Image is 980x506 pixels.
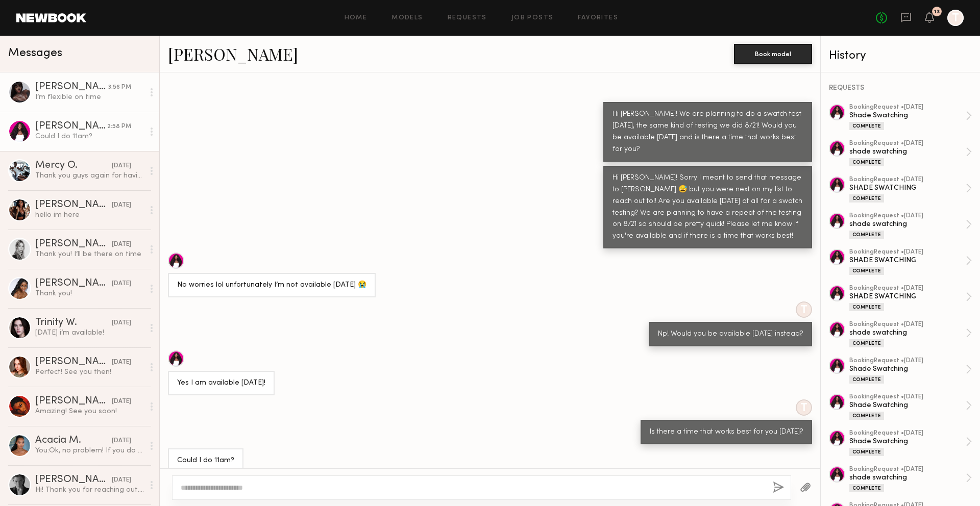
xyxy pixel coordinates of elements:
[849,328,966,338] div: shade swatching
[934,9,940,15] div: 13
[849,285,972,311] a: bookingRequest •[DATE]SHADE SWATCHINGComplete
[849,303,884,311] div: Complete
[177,377,265,389] div: Yes I am available [DATE]!
[177,455,234,467] div: Could I do 11am?
[112,240,131,249] div: [DATE]
[849,176,972,203] a: bookingRequest •[DATE]SHADE SWATCHINGComplete
[849,122,884,130] div: Complete
[107,122,131,132] div: 2:58 PM
[35,200,112,210] div: [PERSON_NAME]
[108,83,131,92] div: 3:56 PM
[849,256,966,265] div: SHADE SWATCHING
[849,158,884,166] div: Complete
[849,194,884,203] div: Complete
[849,176,966,183] div: booking Request • [DATE]
[112,161,131,171] div: [DATE]
[448,15,487,21] a: Requests
[849,140,966,147] div: booking Request • [DATE]
[849,321,966,328] div: booking Request • [DATE]
[849,448,884,456] div: Complete
[35,210,144,220] div: hello im here
[112,436,131,446] div: [DATE]
[35,436,112,446] div: Acacia M.
[578,15,618,21] a: Favorites
[35,407,144,416] div: Amazing! See you soon!
[35,82,108,92] div: [PERSON_NAME]
[849,183,966,193] div: SHADE SWATCHING
[849,147,966,157] div: shade swatching
[849,219,966,229] div: shade swatching
[35,171,144,181] div: Thank you guys again for having me. 😊🙏🏿
[35,367,144,377] div: Perfect! See you then!
[849,292,966,301] div: SHADE SWATCHING
[849,358,966,364] div: booking Request • [DATE]
[35,328,144,338] div: [DATE] i’m available!
[35,161,112,171] div: Mercy O.
[35,475,112,485] div: [PERSON_NAME]
[112,397,131,407] div: [DATE]
[829,85,972,92] div: REQUESTS
[849,394,966,400] div: booking Request • [DATE]
[849,140,972,166] a: bookingRequest •[DATE]shade swatchingComplete
[849,249,966,256] div: booking Request • [DATE]
[849,231,884,239] div: Complete
[849,358,972,384] a: bookingRequest •[DATE]Shade SwatchingComplete
[35,357,112,367] div: [PERSON_NAME]
[112,318,131,328] div: [DATE]
[849,375,884,384] div: Complete
[35,318,112,328] div: Trinity W.
[849,437,966,446] div: Shade Swatching
[849,430,972,456] a: bookingRequest •[DATE]Shade SwatchingComplete
[849,466,966,473] div: booking Request • [DATE]
[849,339,884,347] div: Complete
[849,466,972,492] a: bookingRequest •[DATE]shade swatchingComplete
[35,121,107,132] div: [PERSON_NAME]
[35,396,112,407] div: [PERSON_NAME]
[345,15,367,21] a: Home
[734,44,812,64] button: Book model
[35,446,144,456] div: You: Ok, no problem! If you do 2:30, we could do that also. Or I can let you know about the next ...
[391,15,423,21] a: Models
[612,172,803,243] div: Hi [PERSON_NAME]! Sorry I meant to send that message to [PERSON_NAME] 😅 but you were next on my l...
[849,394,972,420] a: bookingRequest •[DATE]Shade SwatchingComplete
[849,484,884,492] div: Complete
[829,50,972,62] div: History
[35,132,144,141] div: Could I do 11am?
[849,249,972,275] a: bookingRequest •[DATE]SHADE SWATCHINGComplete
[35,249,144,259] div: Thank you! I’ll be there on time
[168,43,298,65] a: [PERSON_NAME]
[8,47,62,59] span: Messages
[35,92,144,102] div: I’m flexible on time
[849,213,972,239] a: bookingRequest •[DATE]shade swatchingComplete
[35,289,144,298] div: Thank you!
[112,475,131,485] div: [DATE]
[112,358,131,367] div: [DATE]
[849,400,966,410] div: Shade Swatching
[849,104,966,111] div: booking Request • [DATE]
[849,111,966,120] div: Shade Swatching
[849,364,966,374] div: Shade Swatching
[849,213,966,219] div: booking Request • [DATE]
[35,279,112,289] div: [PERSON_NAME]
[177,280,366,291] div: No worries lol unfortunately I’m not available [DATE] 😭
[849,412,884,420] div: Complete
[658,328,803,340] div: Np! Would you be available [DATE] instead?
[849,430,966,437] div: booking Request • [DATE]
[849,267,884,275] div: Complete
[849,285,966,292] div: booking Request • [DATE]
[947,10,964,26] a: T
[112,279,131,289] div: [DATE]
[849,321,972,347] a: bookingRequest •[DATE]shade swatchingComplete
[511,15,554,21] a: Job Posts
[849,473,966,483] div: shade swatching
[650,426,803,438] div: Is there a time that works best for you [DATE]?
[612,109,803,156] div: Hi [PERSON_NAME]! We are planning to do a swatch test [DATE], the same kind of testing we did 8/2...
[35,239,112,249] div: [PERSON_NAME]
[35,485,144,495] div: Hi! Thank you for reaching out. Is this a paid gig? If so, could you please share your rate?
[112,200,131,210] div: [DATE]
[849,104,972,130] a: bookingRequest •[DATE]Shade SwatchingComplete
[734,49,812,58] a: Book model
